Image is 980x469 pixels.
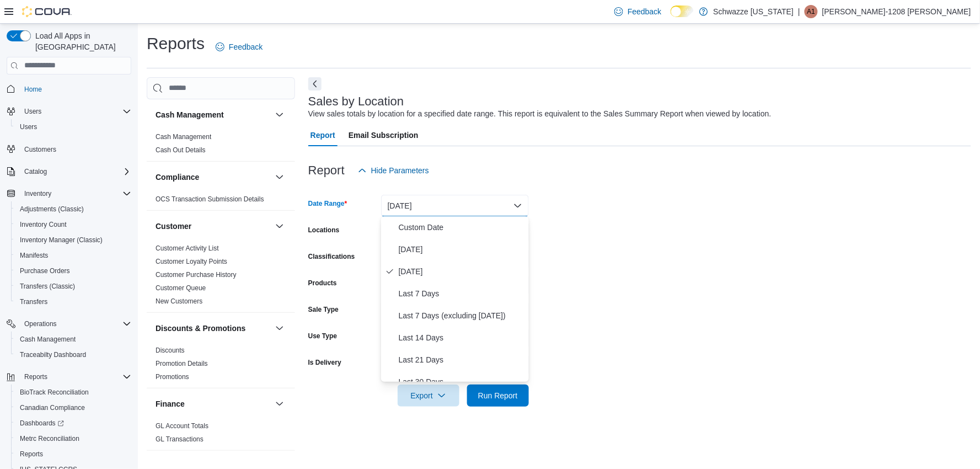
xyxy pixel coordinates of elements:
[349,124,419,146] span: Email Subscription
[156,172,199,183] h3: Compliance
[308,279,337,287] label: Products
[2,164,136,179] button: Catalog
[11,400,136,415] button: Canadian Compliance
[273,108,286,121] button: Cash Management
[11,248,136,263] button: Manifests
[15,280,79,293] a: Transfers (Classic)
[31,30,131,52] span: Load All Apps in [GEOGRAPHIC_DATA]
[308,332,337,340] label: Use Type
[20,251,48,260] span: Manifests
[11,385,136,400] button: BioTrack Reconciliation
[2,104,136,119] button: Users
[20,403,85,412] span: Canadian Compliance
[381,195,529,217] button: [DATE]
[381,216,529,382] div: Select listbox
[22,6,72,17] img: Cova
[20,370,52,383] button: Reports
[15,333,80,346] a: Cash Management
[308,358,341,367] label: Is Delivery
[156,398,185,409] h3: Finance
[273,220,286,233] button: Customer
[478,390,518,401] span: Run Report
[11,446,136,462] button: Reports
[15,333,131,346] span: Cash Management
[399,243,524,256] span: [DATE]
[156,146,206,154] span: Cash Out Details
[20,370,131,383] span: Reports
[15,249,52,262] a: Manifests
[156,132,211,141] span: Cash Management
[15,295,52,308] a: Transfers
[156,297,202,306] span: New Customers
[671,6,694,17] input: Dark Mode
[156,244,219,252] a: Customer Activity List
[308,252,355,261] label: Classifications
[20,317,61,331] button: Operations
[156,221,271,232] button: Customer
[156,257,227,266] span: Customer Loyalty Points
[807,5,816,18] span: A1
[399,287,524,300] span: Last 7 Days
[156,284,206,292] a: Customer Queue
[11,294,136,310] button: Transfers
[2,369,136,385] button: Reports
[156,323,245,334] h3: Discounts & Promotions
[147,33,205,55] h1: Reports
[11,279,136,294] button: Transfers (Classic)
[156,172,271,183] button: Compliance
[15,447,131,461] span: Reports
[15,264,131,278] span: Purchase Orders
[156,297,202,305] a: New Customers
[308,199,347,208] label: Date Range
[15,120,41,134] a: Users
[15,249,131,262] span: Manifests
[147,193,295,210] div: Compliance
[20,450,43,459] span: Reports
[20,187,131,200] span: Inventory
[24,189,51,198] span: Inventory
[308,226,340,234] label: Locations
[156,271,237,279] a: Customer Purchase History
[20,317,131,331] span: Operations
[11,332,136,347] button: Cash Management
[24,85,42,94] span: Home
[308,77,322,90] button: Next
[24,319,57,328] span: Operations
[156,221,191,232] h3: Customer
[15,386,131,399] span: BioTrack Reconciliation
[399,375,524,388] span: Last 30 Days
[147,130,295,161] div: Cash Management
[273,397,286,411] button: Finance
[20,350,86,359] span: Traceabilty Dashboard
[11,347,136,363] button: Traceabilty Dashboard
[156,284,206,292] span: Customer Queue
[15,264,74,278] a: Purchase Orders
[11,431,136,446] button: Metrc Reconciliation
[156,109,271,120] button: Cash Management
[156,373,189,381] a: Promotions
[15,401,89,414] a: Canadian Compliance
[15,202,88,216] a: Adjustments (Classic)
[20,220,67,229] span: Inventory Count
[371,165,429,176] span: Hide Parameters
[20,335,76,344] span: Cash Management
[156,372,189,381] span: Promotions
[399,265,524,278] span: [DATE]
[229,41,263,52] span: Feedback
[156,435,204,444] span: GL Transactions
[20,122,37,131] span: Users
[805,5,818,18] div: Arthur-1208 Emsley
[399,221,524,234] span: Custom Date
[11,119,136,135] button: Users
[11,415,136,431] a: Dashboards
[147,344,295,388] div: Discounts & Promotions
[467,385,529,407] button: Run Report
[15,401,131,414] span: Canadian Compliance
[20,165,51,178] button: Catalog
[156,346,185,355] span: Discounts
[15,120,131,134] span: Users
[211,36,267,58] a: Feedback
[714,5,794,18] p: Schwazze [US_STATE]
[156,270,237,279] span: Customer Purchase History
[20,205,84,214] span: Adjustments (Classic)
